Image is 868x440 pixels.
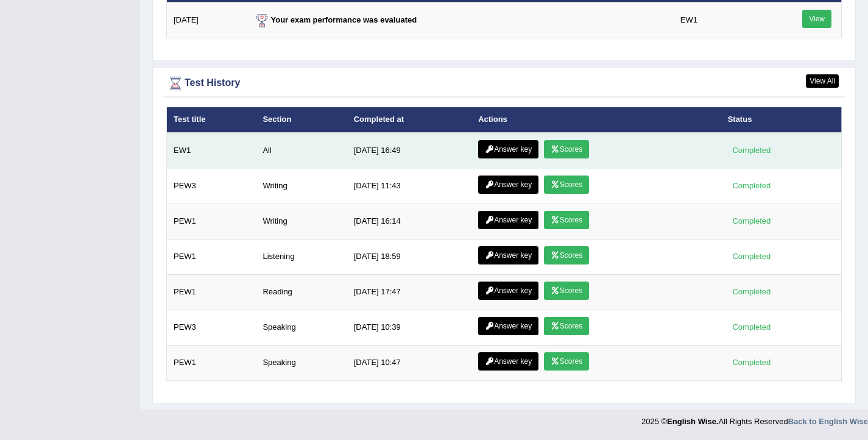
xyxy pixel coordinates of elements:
td: Writing [256,168,347,204]
a: View All [806,74,839,88]
strong: English Wise. [667,417,718,426]
td: [DATE] 18:59 [347,239,471,274]
div: Test History [166,74,842,93]
th: Completed at [347,107,471,133]
a: Scores [544,176,589,194]
a: View [802,10,831,28]
td: [DATE] 17:47 [347,274,471,310]
td: [DATE] [167,2,246,38]
td: Listening [256,239,347,274]
td: Reading [256,274,347,310]
td: PEW1 [167,274,256,310]
td: [DATE] 16:49 [347,133,471,169]
div: Completed [728,321,775,333]
div: 2025 © All Rights Reserved [641,410,868,427]
a: Scores [544,352,589,371]
div: Completed [728,179,775,192]
td: Speaking [256,310,347,345]
a: Answer key [478,317,538,335]
a: Scores [544,317,589,335]
div: Completed [728,356,775,369]
a: Back to English Wise [788,417,868,426]
td: Writing [256,204,347,239]
a: Answer key [478,211,538,229]
a: Answer key [478,352,538,371]
td: PEW1 [167,239,256,274]
td: PEW3 [167,168,256,204]
a: Scores [544,246,589,264]
a: Answer key [478,282,538,300]
td: EW1 [167,133,256,169]
div: Completed [728,215,775,227]
td: All [256,133,347,169]
a: Scores [544,211,589,229]
th: Test title [167,107,256,133]
a: Answer key [478,140,538,158]
td: Speaking [256,345,347,380]
a: Scores [544,282,589,300]
div: Completed [728,285,775,298]
td: PEW3 [167,310,256,345]
td: PEW1 [167,345,256,380]
td: [DATE] 10:47 [347,345,471,380]
div: Completed [728,144,775,157]
a: Scores [544,140,589,158]
div: Completed [728,250,775,263]
strong: Your exam performance was evaluated [253,15,417,24]
td: [DATE] 16:14 [347,204,471,239]
th: Status [721,107,842,133]
td: [DATE] 11:43 [347,168,471,204]
a: Answer key [478,176,538,194]
th: Actions [471,107,721,133]
th: Section [256,107,347,133]
a: Answer key [478,246,538,264]
td: EW1 [674,2,769,38]
td: PEW1 [167,204,256,239]
td: [DATE] 10:39 [347,310,471,345]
